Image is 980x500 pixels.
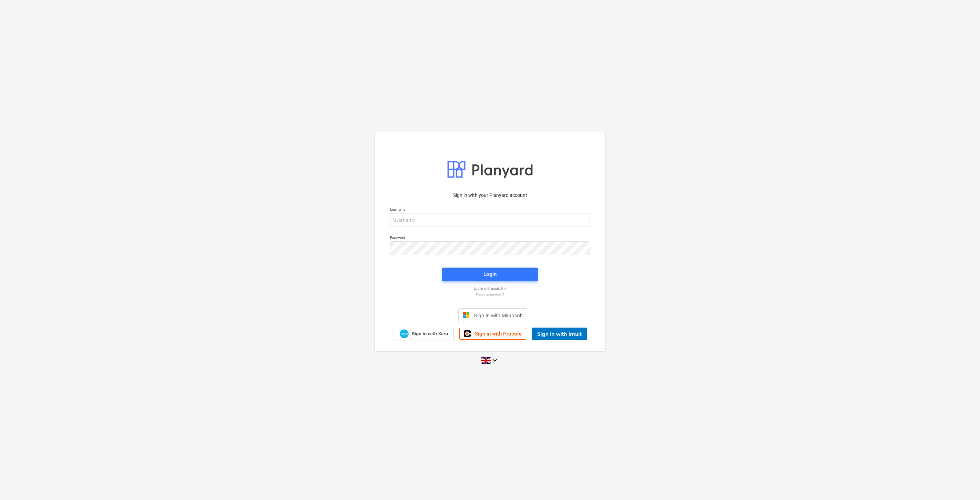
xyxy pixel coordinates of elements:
button: Login [442,268,538,281]
span: Sign in with Microsoft [474,312,523,318]
p: Username [390,207,590,213]
input: Username [390,213,590,227]
a: Forgot password? [387,292,593,297]
span: Sign in with Procore [475,331,522,337]
a: Sign in with Xero [393,328,454,340]
a: Log in with magic link [387,286,593,291]
img: Microsoft logo [463,312,470,319]
p: Sign in with your Planyard account [390,192,590,199]
span: Sign in with Xero [412,331,448,337]
div: Login [483,270,497,279]
p: Password [390,235,590,241]
i: keyboard_arrow_down [491,356,499,364]
img: Xero logo [400,329,409,339]
a: Sign in with Procore [459,328,526,340]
